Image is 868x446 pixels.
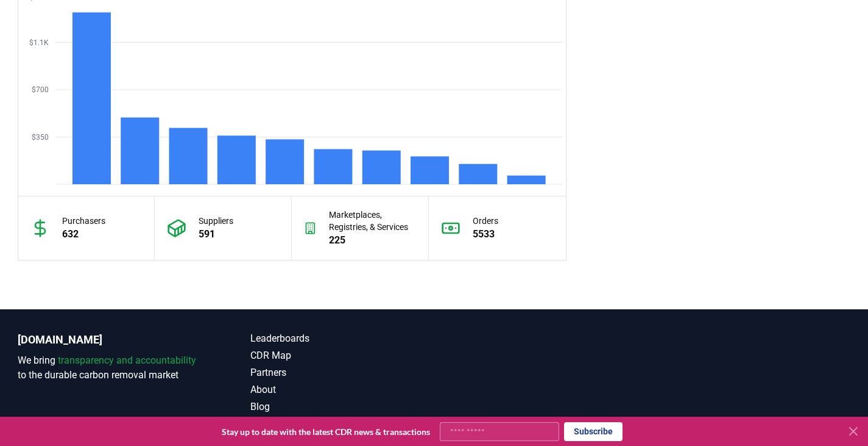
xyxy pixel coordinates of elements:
span: transparency and accountability [58,354,196,366]
p: 632 [62,227,105,242]
p: [DOMAIN_NAME] [18,331,202,348]
p: 591 [199,227,233,242]
a: Partners [250,365,434,380]
p: Suppliers [199,215,233,227]
tspan: $350 [32,133,49,142]
a: Leaderboards [250,331,434,346]
a: CDR Map [250,348,434,363]
p: Marketplaces, Registries, & Services [329,209,416,233]
tspan: $700 [32,85,49,94]
p: We bring to the durable carbon removal market [18,353,202,383]
tspan: $1.1K [29,38,49,47]
p: Orders [473,215,498,227]
a: Blog [250,400,434,414]
p: 5533 [473,227,498,242]
p: 225 [329,233,416,248]
a: About [250,383,434,397]
p: Purchasers [62,215,105,227]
